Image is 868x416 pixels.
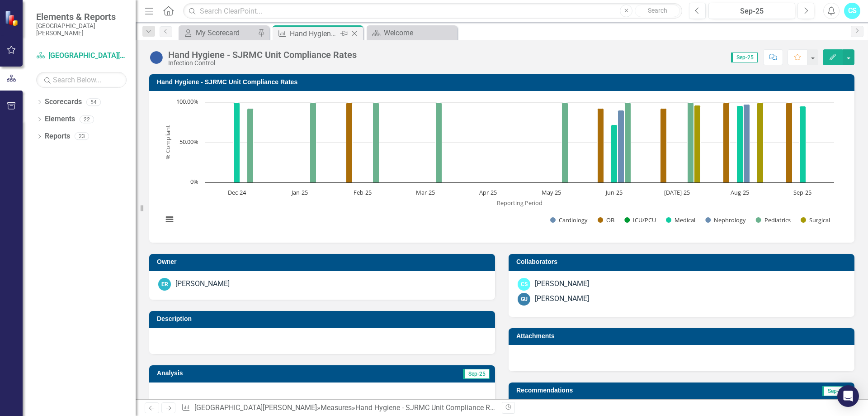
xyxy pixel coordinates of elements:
h3: Hand Hygiene - SJRMC Unit Compliance Rates [157,79,850,86]
button: Show Cardiology [550,216,588,224]
img: ClearPoint Strategy [5,10,20,26]
text: Apr-25 [479,188,497,196]
h3: Attachments [516,333,850,339]
button: Show Pediatrics [756,216,791,224]
text: ICU/PCU [633,216,656,224]
span: Search [648,7,667,14]
text: Sep-25 [793,188,811,196]
small: [GEOGRAPHIC_DATA][PERSON_NAME] [36,22,127,37]
div: Welcome [384,27,455,38]
div: Hand Hygiene - SJRMC Unit Compliance Rates [290,28,338,39]
button: Show ICU/PCU [624,216,656,224]
a: Reports [45,131,70,142]
g: Pediatrics, bar series 6 of 7 with 10 bars. [247,102,803,183]
button: CS [844,3,860,19]
div: 22 [80,115,94,123]
button: View chart menu, Chart [163,213,176,226]
text: May-25 [542,188,561,196]
div: Infection Control [168,60,357,67]
path: Jul-25, 100. Pediatrics. [688,103,694,183]
text: Jun-25 [605,188,623,196]
path: Aug-25, 100. OB. [723,103,730,183]
a: Measures [321,403,352,412]
path: Mar-25, 100. Pediatrics. [436,103,442,183]
button: Show Medical [666,216,695,224]
div: 23 [75,133,89,140]
a: Welcome [369,27,455,38]
div: CS [518,278,530,291]
svg: Interactive chart [158,98,839,234]
h3: Analysis [157,370,319,377]
button: Show Surgical [801,216,830,224]
text: 50.00% [179,138,198,146]
span: Sep-25 [822,386,849,396]
path: Sep-25, 100. OB. [786,103,793,183]
path: Jun-25, 90. Nephrology. [618,110,624,183]
a: Elements [45,114,75,124]
text: % Compliant [164,125,172,160]
div: [PERSON_NAME] [175,279,230,289]
path: Jun-25, 92.5. OB. [598,109,604,183]
button: Show OB [598,216,614,224]
span: Elements & Reports [36,11,127,22]
path: Aug-25, 100. Surgical. [757,103,764,183]
a: [GEOGRAPHIC_DATA][PERSON_NAME] [36,51,127,61]
text: Mar-25 [416,188,435,196]
div: [PERSON_NAME] [535,279,589,289]
div: Hand Hygiene - SJRMC Unit Compliance Rates [168,50,357,60]
div: Sep-25 [712,6,792,17]
input: Search Below... [36,72,127,88]
path: Jan-25, 100. Pediatrics. [310,103,316,183]
div: » » [181,403,495,413]
h3: Owner [157,258,491,265]
path: Sep-25, 95.12195122. Medical. [800,106,806,183]
text: Reporting Period [497,199,542,207]
text: 100.00% [176,97,198,105]
div: My Scorecard [196,27,255,38]
div: Chart. Highcharts interactive chart. [158,98,845,234]
div: Hand Hygiene - SJRMC Unit Compliance Rates [355,403,504,412]
div: Open Intercom Messenger [837,385,859,407]
path: Feb-25, 100. Pediatrics. [373,103,379,183]
g: OB, bar series 2 of 7 with 10 bars. [237,102,793,183]
a: My Scorecard [181,27,255,38]
h3: Recommendations [516,387,741,394]
path: May-25, 100. Pediatrics. [562,103,568,183]
path: Jul-25, 92.30769231. OB. [660,109,667,183]
path: Feb-25, 100. OB. [346,103,353,183]
text: Dec-24 [228,188,246,196]
div: ER [158,278,171,291]
div: [PERSON_NAME] [535,294,589,304]
text: Jan-25 [291,188,308,196]
text: Aug-25 [731,188,749,196]
g: Medical, bar series 4 of 7 with 10 bars. [234,103,806,183]
path: Dec-24, 92.59259259. Pediatrics. [247,109,254,183]
a: [GEOGRAPHIC_DATA][PERSON_NAME] [194,403,317,412]
path: Jul-25, 96.55172414. Surgical. [694,105,701,183]
img: No Information [149,50,164,65]
h3: Collaborators [516,258,850,265]
path: Aug-25, 95.65217391. Medical. [737,106,743,183]
text: Feb-25 [354,188,372,196]
button: Search [635,5,680,17]
button: Show Nephrology [705,216,745,224]
text: [DATE]-25 [664,188,690,196]
text: 0% [190,177,198,186]
div: GU [518,293,530,306]
path: Jun-25, 72. Medical. [611,125,618,183]
h3: Description [157,316,491,322]
span: Sep-25 [731,53,758,62]
span: Sep-25 [463,369,490,379]
input: Search ClearPoint... [183,3,682,19]
path: Dec-24, 100. Medical. [234,103,240,183]
path: Jun-25, 100. Pediatrics. [625,103,631,183]
button: Sep-25 [708,3,795,19]
path: Aug-25, 97.56097561. Nephrology. [744,105,750,183]
a: Scorecards [45,97,82,107]
div: 54 [86,98,101,106]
